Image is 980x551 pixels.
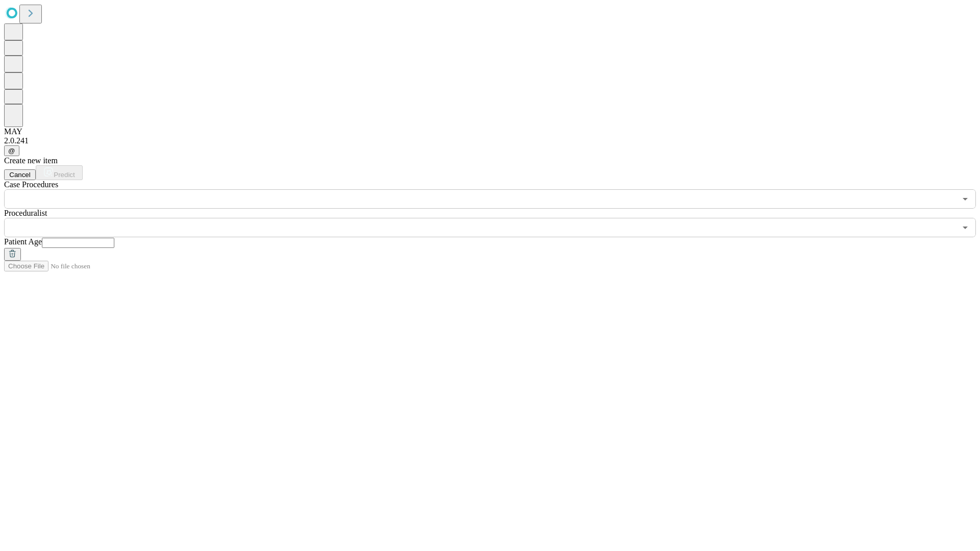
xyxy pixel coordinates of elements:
[4,237,42,246] span: Patient Age
[54,171,75,179] span: Predict
[36,165,83,180] button: Predict
[958,192,972,206] button: Open
[4,145,19,156] button: @
[4,136,976,145] div: 2.0.241
[4,169,36,180] button: Cancel
[4,180,58,189] span: Scheduled Procedure
[4,156,58,165] span: Create new item
[8,147,15,155] span: @
[9,171,31,179] span: Cancel
[4,127,976,136] div: MAY
[958,220,972,235] button: Open
[4,209,47,217] span: Proceduralist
